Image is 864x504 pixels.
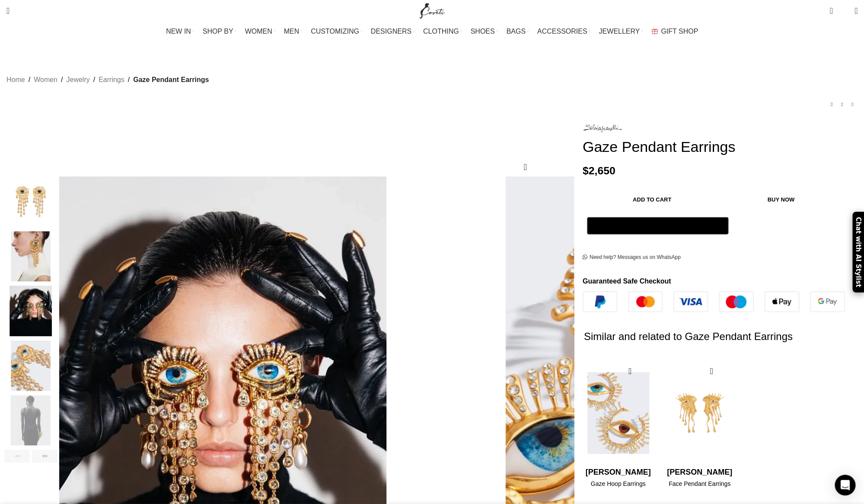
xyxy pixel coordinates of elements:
div: Main navigation [2,23,862,40]
a: Previous product [826,99,837,110]
span: ACCESSORIES [537,27,587,35]
span: $2422.00 [687,491,712,498]
button: Add to cart [587,190,717,208]
span: SHOP BY [203,27,233,35]
nav: Breadcrumb [6,74,209,85]
div: Next slide [32,450,57,463]
div: 1 / 7 [4,176,57,231]
a: ACCESSORIES [537,23,590,40]
h1: Gaze Pendant Earrings [583,138,858,156]
h4: [PERSON_NAME] [665,467,734,478]
img: Schiaparelli [583,124,622,132]
img: Gaze Pendant Earrings [4,231,57,282]
span: DESIGNERS [371,27,411,35]
div: Open Intercom Messenger [835,475,855,495]
a: DESIGNERS [371,23,414,40]
a: Quick view [625,366,635,377]
a: [PERSON_NAME] Face Pendant Earrings $2422.00 [665,465,734,500]
span: 0 [830,4,837,11]
h4: Gaze Hoop Earrings [584,480,653,488]
img: Gaze Pendant Earrings [4,286,57,336]
a: JEWELLERY [599,23,643,40]
span: WOMEN [245,27,272,35]
img: Schiaparelli-Gaze-Hoop-Earrings-2-1.jpeg [583,359,653,466]
div: 5 / 7 [4,395,57,450]
div: My Wishlist [839,2,848,19]
a: Jewelry [66,74,89,85]
div: 2 / 7 [4,231,57,286]
a: WOMEN [245,23,275,40]
a: CUSTOMIZING [311,23,362,40]
button: Buy now [721,190,840,208]
a: Quick view [706,366,717,377]
a: Need help? Messages us on WhatsApp [583,254,681,261]
span: CUSTOMIZING [311,27,359,35]
a: MEN [284,23,302,40]
img: GiftBag [651,28,658,34]
a: [PERSON_NAME] Gaze Hoop Earrings $2405.00 [584,465,653,500]
a: SHOP BY [203,23,236,40]
a: BAGS [506,23,528,40]
span: Gaze Pendant Earrings [133,74,209,85]
img: Gaze Pendant Earrings [4,450,57,500]
h2: Similar and related to Gaze Pendant Earrings [584,312,846,361]
img: schiaparelli jewelry [4,395,57,446]
a: SHOES [470,23,497,40]
div: 3 / 7 [4,286,57,340]
span: JEWELLERY [599,27,640,35]
a: Next product [847,99,858,110]
img: guaranteed-safe-checkout-bordered.j [583,291,845,312]
div: 4 / 7 [4,340,57,395]
button: Pay with GPay [587,217,728,234]
h4: [PERSON_NAME] [584,467,653,478]
img: Gaze Pendant Earrings [4,176,57,227]
span: SHOES [470,27,494,35]
span: NEW IN [166,27,191,35]
div: 2 / 2 [665,361,734,500]
strong: Guaranteed Safe Checkout [583,277,671,285]
a: Search [2,2,14,19]
a: 0 [825,2,837,19]
a: Women [34,74,57,85]
span: $ [583,165,589,176]
img: Schiaparelli-Face-Pendant-Earrings18211_nobg.png [665,361,734,465]
img: Schiaparelli Jewelry [4,340,57,391]
span: MEN [284,27,300,35]
span: BAGS [506,27,525,35]
div: Previous slide [4,450,30,463]
a: Earrings [99,74,124,85]
span: 0 [841,9,848,15]
a: Site logo [418,6,446,14]
div: 1 / 2 [584,361,653,500]
a: GIFT SHOP [651,23,698,40]
a: Home [6,74,25,85]
a: CLOTHING [423,23,462,40]
a: NEW IN [166,23,194,40]
span: GIFT SHOP [661,27,698,35]
h4: Face Pendant Earrings [665,480,734,488]
bdi: 2,650 [583,165,615,176]
span: $2405.00 [605,491,631,498]
span: CLOTHING [423,27,459,35]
